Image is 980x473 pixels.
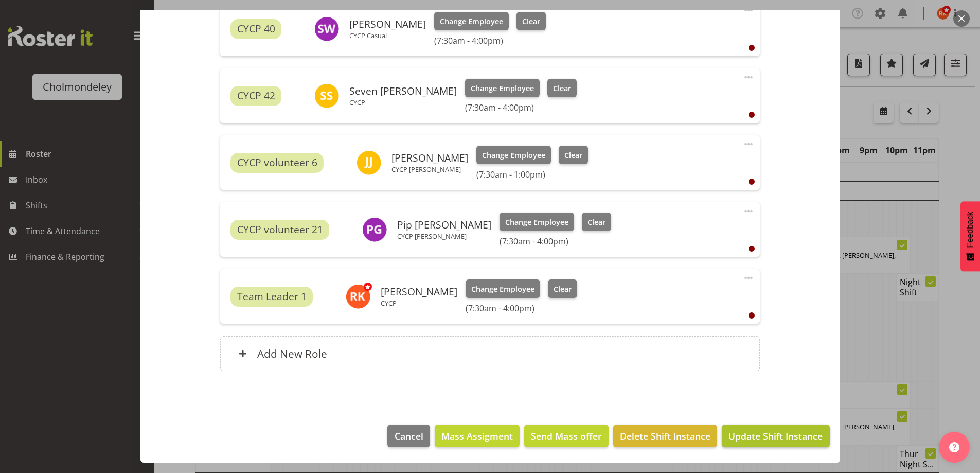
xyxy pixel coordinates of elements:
[357,150,381,175] img: jan-jonatan-jachowitz11625.jpg
[314,83,339,108] img: seven-smalley11935.jpg
[482,150,545,161] span: Change Employee
[362,217,387,242] img: philippa-grace11628.jpg
[476,169,587,180] h6: (7:30am - 1:00pm)
[346,284,370,309] img: ruby-kerr10353.jpg
[722,425,829,447] button: Update Shift Instance
[381,299,457,307] p: CYCP
[471,83,534,94] span: Change Employee
[237,22,275,37] span: CYCP 40
[434,36,545,46] h6: (7:30am - 4:00pm)
[554,284,572,295] span: Clear
[749,312,755,319] div: User is clocked out
[237,89,275,103] span: CYCP 42
[237,222,323,237] span: CYCP volunteer 21
[387,425,430,447] button: Cancel
[349,31,426,40] p: CYCP Casual
[553,83,571,94] span: Clear
[349,85,457,97] h6: Seven [PERSON_NAME]
[434,12,509,30] button: Change Employee
[587,217,605,228] span: Clear
[749,246,755,252] div: User is clocked out
[749,179,755,185] div: User is clocked out
[466,279,540,298] button: Change Employee
[349,19,426,30] h6: [PERSON_NAME]
[559,146,588,164] button: Clear
[548,279,577,298] button: Clear
[465,102,576,113] h6: (7:30am - 4:00pm)
[500,236,611,247] h6: (7:30am - 4:00pm)
[440,16,503,27] span: Change Employee
[516,12,546,30] button: Clear
[441,429,513,443] span: Mass Assigment
[257,347,327,360] h6: Add New Role
[505,217,568,228] span: Change Employee
[524,425,609,447] button: Send Mass offer
[960,201,980,271] button: Feedback - Show survey
[749,112,755,118] div: User is clocked out
[471,284,534,295] span: Change Employee
[620,429,710,443] span: Delete Shift Instance
[728,429,823,443] span: Update Shift Instance
[465,79,540,97] button: Change Employee
[314,16,339,41] img: sophie-walton8494.jpg
[391,152,468,164] h6: [PERSON_NAME]
[582,213,611,231] button: Clear
[613,425,717,447] button: Delete Shift Instance
[391,165,468,173] p: CYCP [PERSON_NAME]
[395,429,423,443] span: Cancel
[500,213,574,231] button: Change Employee
[381,286,457,297] h6: [PERSON_NAME]
[966,212,975,248] span: Feedback
[547,79,577,97] button: Clear
[349,98,457,107] p: CYCP
[564,150,582,161] span: Clear
[466,303,577,313] h6: (7:30am - 4:00pm)
[531,429,602,443] span: Send Mass offer
[397,232,491,240] p: CYCP [PERSON_NAME]
[949,442,959,452] img: help-xxl-2.png
[749,45,755,51] div: User is clocked out
[237,289,307,304] span: Team Leader 1
[435,425,520,447] button: Mass Assigment
[522,16,540,27] span: Clear
[237,155,317,170] span: CYCP volunteer 6
[397,219,491,231] h6: Pip [PERSON_NAME]
[476,146,551,164] button: Change Employee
